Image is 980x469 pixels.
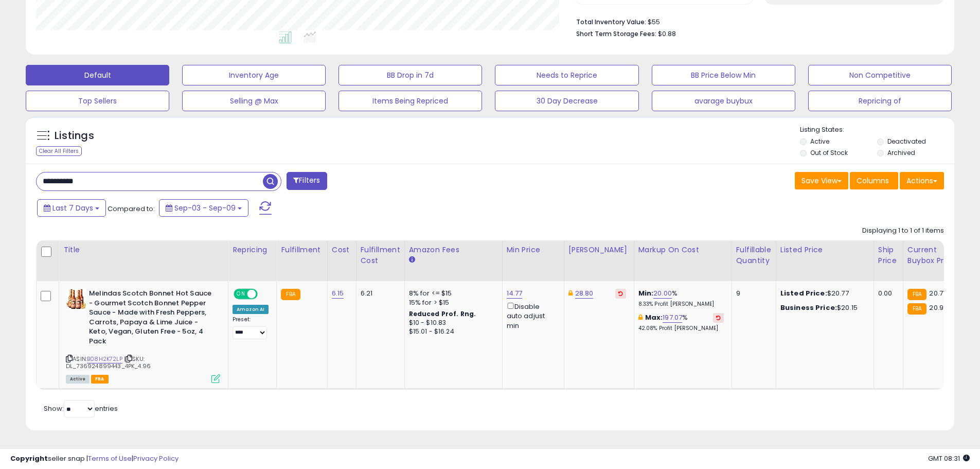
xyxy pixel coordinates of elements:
[55,129,94,143] h5: Listings
[780,289,866,298] div: $20.77
[159,199,248,217] button: Sep-03 - Sep-09
[862,226,944,236] div: Displaying 1 to 1 of 1 items
[36,146,82,156] div: Clear All Filters
[907,289,926,300] small: FBA
[281,289,300,300] small: FBA
[108,204,155,214] span: Compared to:
[575,288,594,299] a: 28.80
[10,454,48,463] strong: Copyright
[361,245,400,266] div: Fulfillment Cost
[235,290,247,299] span: ON
[887,148,915,157] label: Archived
[645,312,663,322] b: Max:
[66,355,151,370] span: | SKU: DL_736924899443_4PK_4.96
[409,319,494,327] div: $10 - $10.83
[409,245,498,255] div: Amazon Fees
[887,137,926,146] label: Deactivated
[281,245,323,255] div: Fulfillment
[44,404,118,413] span: Show: entries
[780,303,866,312] div: $20.15
[37,199,106,217] button: Last 7 Days
[568,245,630,255] div: [PERSON_NAME]
[63,245,224,255] div: Title
[10,454,179,464] div: seller snap | |
[810,148,848,157] label: Out of Stock
[409,327,494,336] div: $15.01 - $16.24
[287,172,327,190] button: Filters
[89,289,214,349] b: Melindas Scotch Bonnet Hot Sauce - Gourmet Scotch Bonnet Pepper Sauce - Made with Fresh Peppers, ...
[338,91,482,111] button: Items Being Repriced
[808,91,952,111] button: Repricing of
[26,91,169,111] button: Top Sellers
[638,245,727,255] div: Markup on Cost
[850,172,898,189] button: Columns
[638,325,724,332] p: 42.08% Profit [PERSON_NAME]
[338,65,482,85] button: BB Drop in 7d
[332,245,352,255] div: Cost
[857,176,889,186] span: Columns
[653,288,672,299] a: 20.00
[780,245,869,255] div: Listed Price
[87,355,122,363] a: B08H2K72LP
[810,137,829,146] label: Active
[88,454,132,463] a: Terms of Use
[663,312,682,323] a: 197.07
[66,289,220,382] div: ASIN:
[576,29,656,38] b: Short Term Storage Fees:
[929,303,948,312] span: 20.99
[495,91,638,111] button: 30 Day Decrease
[907,303,926,315] small: FBA
[507,245,560,255] div: Min Price
[91,375,109,384] span: FBA
[507,288,523,299] a: 14.77
[780,288,827,298] b: Listed Price:
[780,303,837,312] b: Business Price:
[233,245,272,255] div: Repricing
[638,313,724,332] div: %
[878,245,899,266] div: Ship Price
[928,454,970,463] span: 2025-09-17 08:31 GMT
[26,65,169,85] button: Default
[182,65,326,85] button: Inventory Age
[409,255,415,265] small: Amazon Fees.
[736,245,772,266] div: Fulfillable Quantity
[800,125,954,135] p: Listing States:
[900,172,944,189] button: Actions
[652,65,795,85] button: BB Price Below Min
[256,290,273,299] span: OFF
[233,305,269,314] div: Amazon AI
[66,289,86,309] img: 51JmQSaT1VL._SL40_.jpg
[507,301,556,331] div: Disable auto adjust min
[233,316,269,339] div: Preset:
[332,288,344,299] a: 6.15
[66,375,90,384] span: All listings currently available for purchase on Amazon
[174,203,236,213] span: Sep-03 - Sep-09
[361,289,397,298] div: 6.21
[638,301,724,308] p: 8.33% Profit [PERSON_NAME]
[576,18,646,26] b: Total Inventory Value:
[409,289,494,298] div: 8% for <= $15
[736,289,768,298] div: 9
[652,91,795,111] button: avarage buybux
[638,288,654,298] b: Min:
[808,65,952,85] button: Non Competitive
[409,309,476,318] b: Reduced Prof. Rng.
[658,29,676,39] span: $0.88
[634,240,732,281] th: The percentage added to the cost of goods (COGS) that forms the calculator for Min & Max prices.
[576,15,936,27] li: $55
[638,289,724,308] div: %
[52,203,93,213] span: Last 7 Days
[409,298,494,307] div: 15% for > $15
[795,172,848,189] button: Save View
[182,91,326,111] button: Selling @ Max
[133,454,179,463] a: Privacy Policy
[929,288,947,298] span: 20.77
[878,289,895,298] div: 0.00
[495,65,638,85] button: Needs to Reprice
[907,245,960,266] div: Current Buybox Price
